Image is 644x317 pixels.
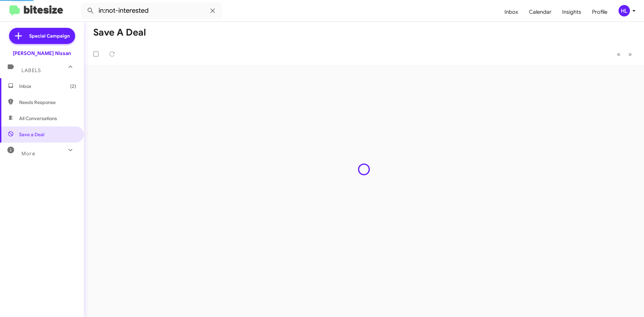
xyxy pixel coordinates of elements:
[613,47,625,61] button: Previous
[19,99,76,106] span: Needs Response
[613,47,636,61] nav: Page navigation example
[21,151,35,157] span: More
[617,50,621,58] span: «
[19,131,44,138] span: Save a Deal
[70,83,76,90] span: (2)
[557,2,587,22] a: Insights
[13,50,71,57] div: [PERSON_NAME] Nissan
[587,2,613,22] a: Profile
[21,67,41,73] span: Labels
[619,5,630,16] div: HL
[19,115,57,122] span: All Conversations
[628,50,632,58] span: »
[499,2,524,22] a: Inbox
[613,5,637,16] button: HL
[93,27,146,38] h1: Save a Deal
[29,33,70,39] span: Special Campaign
[624,47,636,61] button: Next
[524,2,557,22] a: Calendar
[81,3,222,19] input: Search
[19,83,76,90] span: Inbox
[9,28,75,44] a: Special Campaign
